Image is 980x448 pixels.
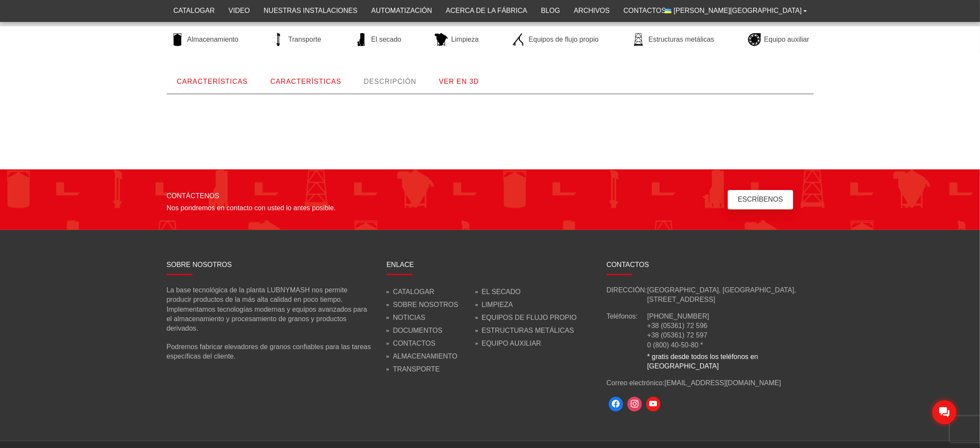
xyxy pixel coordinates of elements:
a: Características [167,70,258,93]
font: Estructuras metálicas [648,36,714,43]
a: Catalogar [387,289,434,295]
font: Sobre nosotros [167,261,232,268]
a: Nuestras instalaciones [257,3,364,19]
font: Transporte [288,36,321,43]
a: Equipos de flujo propio [475,315,577,321]
font: Video [229,7,250,14]
font: Transporte [393,365,440,373]
a: Documentos [387,328,443,334]
font: Sobre nosotros [393,301,458,308]
font: Limpieza [451,36,479,43]
font: Equipo auxiliar [482,340,541,347]
font: Almacenamiento [393,353,458,360]
font: Acerca de la fábrica [446,7,527,14]
font: Limpieza [482,301,513,308]
font: Catalogar [393,288,434,295]
font: DIRECCIÓN: [607,286,647,294]
a: YouTube [644,395,663,414]
font: Ver en 3D [439,78,479,85]
button: [PERSON_NAME][GEOGRAPHIC_DATA] [658,3,813,19]
font: Correo electrónico: [607,379,665,387]
font: Equipo auxiliar [764,36,809,43]
font: Estructuras metálicas [482,327,574,334]
a: Acerca de la fábrica [439,3,534,19]
font: Teléfonos: [607,313,638,320]
font: Equipos de flujo propio [482,314,577,321]
font: Documentos [393,327,443,334]
a: Equipo auxiliar [744,33,814,46]
a: Automatización [364,3,439,19]
a: [PHONE_NUMBER] [647,313,709,320]
a: Características [260,70,351,93]
font: Descripción [364,78,416,85]
font: Enlace [387,261,414,268]
a: Almacenamiento [387,353,458,360]
a: Contactos [387,341,436,347]
font: El secado [371,36,401,43]
a: Sobre nosotros [387,302,458,308]
a: 0 (800) 40-50-80 * [647,341,703,349]
font: Almacenamiento [187,36,238,43]
font: Contactos [607,261,649,268]
a: Estructuras metálicas [628,33,718,46]
button: Escríbenos [728,190,794,209]
a: Noticias [387,315,426,321]
font: CONTÁCTENOS [167,192,220,199]
font: Contactos [393,340,436,347]
a: Transporte [268,33,326,46]
a: +38 (05361) 72 597 [647,331,708,339]
font: La base tecnológica de la planta LUBNYMASH nos permite producir productos de la más alta calidad ... [167,286,367,332]
font: Características [177,78,248,85]
font: Blog [541,7,560,14]
font: Nos pondremos en contacto con usted lo antes posible. [167,204,336,212]
font: Características [270,78,341,85]
font: Noticias [393,314,426,321]
a: Facebook [607,395,626,414]
font: Nuestras instalaciones [264,7,357,14]
a: Ver en 3D [428,70,489,93]
a: Transporte [387,366,440,373]
a: El secado [351,33,406,46]
a: [EMAIL_ADDRESS][DOMAIN_NAME] [665,378,781,388]
a: Video [222,3,257,19]
a: Equipo auxiliar [475,341,541,347]
font: Automatización [371,7,432,14]
font: [EMAIL_ADDRESS][DOMAIN_NAME] [665,379,781,387]
a: Limpieza [430,33,483,46]
a: Estructuras metálicas [475,328,574,334]
font: [PERSON_NAME][GEOGRAPHIC_DATA] [674,7,802,14]
a: +38 (05361) 72 596 [647,322,708,329]
font: Escríbenos [738,196,783,203]
font: Catalogar [174,7,215,14]
a: Limpieza [475,302,513,308]
a: Equipos de flujo propio [508,33,603,46]
a: Blog [534,3,567,19]
font: * gratis desde todos los teléfonos en [GEOGRAPHIC_DATA] [647,353,758,370]
a: Instagram [625,395,644,414]
font: Equipos de flujo propio [528,36,598,43]
font: Podremos fabricar elevadores de granos confiables para las tareas específicas del cliente. [167,343,371,360]
a: El secado [475,289,521,295]
font: El secado [482,288,521,295]
a: Catalogar [167,3,222,19]
img: ucranio [665,9,672,13]
a: Descripción [354,70,427,93]
font: Contactos [623,7,666,14]
font: Archivos [574,7,610,14]
font: [GEOGRAPHIC_DATA], [GEOGRAPHIC_DATA], [STREET_ADDRESS] [647,286,796,303]
a: Contactos [617,3,673,19]
a: Archivos [567,3,617,19]
a: Almacenamiento [167,33,243,46]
